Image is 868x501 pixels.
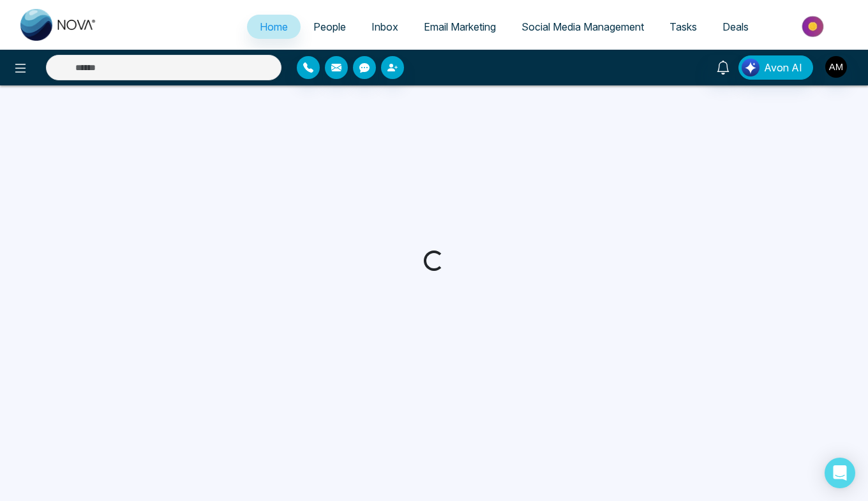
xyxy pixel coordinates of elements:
span: Social Media Management [521,20,644,33]
a: Deals [710,15,761,39]
span: Avon AI [764,60,802,75]
button: Avon AI [738,55,813,80]
span: Tasks [670,20,697,33]
img: Market-place.gif [768,12,860,41]
span: People [313,20,346,33]
img: Nova CRM Logo [20,9,97,41]
span: Deals [722,20,749,33]
span: Inbox [371,20,398,33]
a: Inbox [359,15,411,39]
div: Open Intercom Messenger [825,458,855,488]
img: Lead Flow [742,59,759,76]
a: People [301,15,359,39]
span: Home [260,20,288,33]
a: Home [247,15,301,39]
a: Tasks [657,15,710,39]
a: Social Media Management [509,15,657,39]
img: User Avatar [825,56,847,78]
a: Email Marketing [411,15,509,39]
span: Email Marketing [424,20,496,33]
